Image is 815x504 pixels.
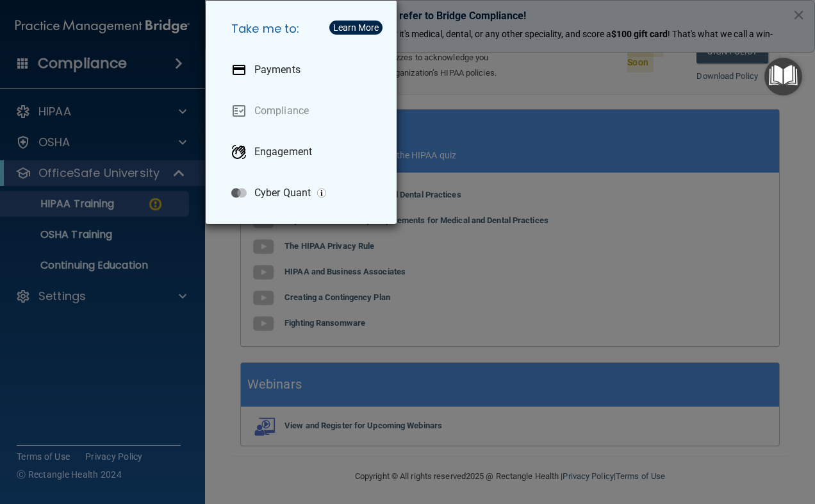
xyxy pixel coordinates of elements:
div: Learn More [333,23,379,32]
a: Compliance [221,93,386,129]
button: Learn More [329,21,383,35]
button: Open Resource Center [764,58,802,96]
p: Payments [254,63,300,76]
a: Payments [221,52,386,88]
a: Engagement [221,134,386,170]
p: Cyber Quant [254,187,311,199]
a: Cyber Quant [221,175,386,211]
h5: Take me to: [221,11,386,47]
p: Engagement [254,146,312,158]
